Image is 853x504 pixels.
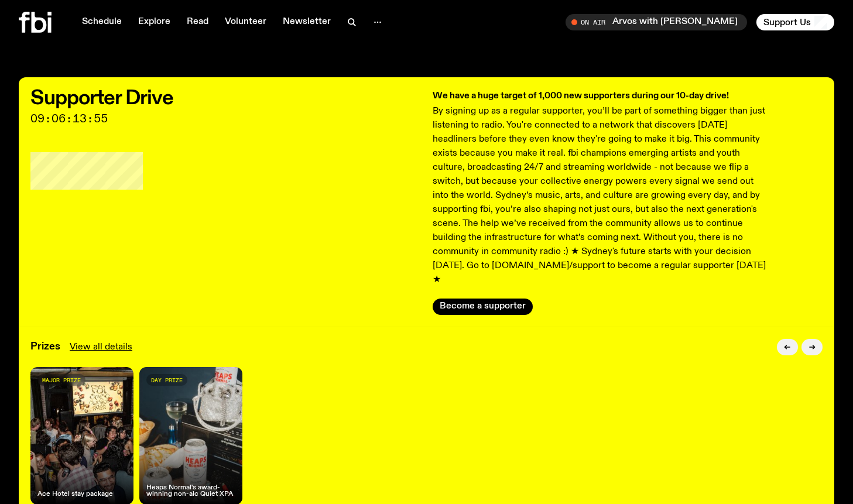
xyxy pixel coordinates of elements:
[131,14,177,30] a: Explore
[756,14,834,30] button: Support Us
[218,14,273,30] a: Volunteer
[146,485,235,498] h4: Heaps Normal's award-winning non-alc Quiet XPA
[30,342,60,352] h3: Prizes
[75,14,129,30] a: Schedule
[70,340,132,354] a: View all details
[433,104,770,287] p: By signing up as a regular supporter, you’ll be part of something bigger than just listening to r...
[42,377,81,383] span: major prize
[30,114,421,124] span: 09:06:13:55
[37,491,113,498] h4: Ace Hotel stay package
[180,14,215,30] a: Read
[276,14,338,30] a: Newsletter
[433,89,770,103] h3: We have a huge target of 1,000 new supporters during our 10-day drive!
[763,17,811,28] span: Support Us
[151,377,183,383] span: day prize
[30,89,421,108] h2: Supporter Drive
[433,299,533,315] button: Become a supporter
[566,14,747,30] button: On AirArvos with [PERSON_NAME]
